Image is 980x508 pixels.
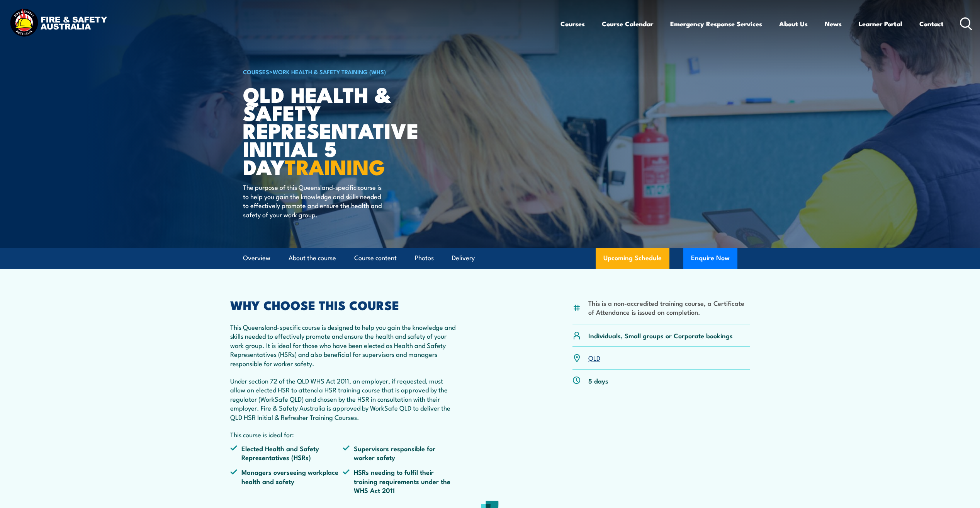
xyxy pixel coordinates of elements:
[602,14,653,34] a: Course Calendar
[588,298,750,317] li: This is a non-accredited training course, a Certificate of Attendance is issued on completion.
[243,85,434,176] h1: QLD Health & Safety Representative Initial 5 Day
[596,248,669,269] a: Upcoming Schedule
[779,14,808,34] a: About Us
[670,14,762,34] a: Emergency Response Services
[243,67,434,76] h6: >
[230,467,343,494] li: Managers overseeing workplace health and safety
[825,14,842,34] a: News
[230,376,456,421] p: Under section 72 of the QLD WHS Act 2011, an employer, if requested, must allow an elected HSR to...
[230,430,456,439] p: This course is ideal for:
[343,467,455,494] li: HSRs needing to fulfil their training requirements under the WHS Act 2011
[560,14,585,34] a: Courses
[230,444,343,462] li: Elected Health and Safety Representatives (HSRs)
[289,248,336,268] a: About the course
[230,322,456,368] p: This Queensland-specific course is designed to help you gain the knowledge and skills needed to e...
[452,248,475,268] a: Delivery
[919,14,944,34] a: Contact
[243,182,384,219] p: The purpose of this Queensland-specific course is to help you gain the knowledge and skills neede...
[343,444,455,462] li: Supervisors responsible for worker safety
[588,353,600,362] a: QLD
[415,248,434,268] a: Photos
[243,248,270,268] a: Overview
[588,376,608,385] p: 5 days
[354,248,397,268] a: Course content
[230,299,456,310] h2: WHY CHOOSE THIS COURSE
[243,67,269,76] a: COURSES
[859,14,902,34] a: Learner Portal
[683,248,737,269] button: Enquire Now
[273,67,386,76] a: Work Health & Safety Training (WHS)
[588,331,733,340] p: Individuals, Small groups or Corporate bookings
[285,150,385,182] strong: TRAINING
